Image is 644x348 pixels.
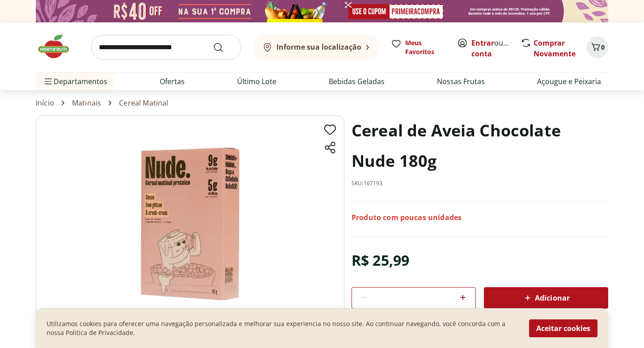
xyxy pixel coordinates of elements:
button: Aceitar cookies [529,319,597,337]
img: Hortifruti [36,33,80,60]
a: Meus Favoritos [391,38,446,56]
a: Início [36,99,54,107]
b: Informe sua localização [276,42,361,52]
span: ou [471,38,511,59]
p: SKU: 167193 [352,180,383,187]
a: Cereal Matinal [119,99,168,107]
a: Matinais [72,99,101,107]
a: Entrar [471,38,494,48]
h1: Cereal de Aveia Chocolate Nude 180g [352,115,608,176]
span: Meus Favoritos [405,38,446,56]
img: Cereal de Aveia Chocolate Nude 180g [36,115,344,331]
p: Utilizamos cookies para oferecer uma navegação personalizada e melhorar sua experiencia no nosso ... [47,319,518,337]
input: search [91,35,241,60]
a: Nossas Frutas [437,76,485,87]
button: Menu [43,71,54,92]
div: R$ 25,99 [352,248,409,273]
a: Açougue e Peixaria [537,76,601,87]
a: Comprar Novamente [534,38,576,59]
button: Carrinho [587,37,608,58]
button: Informe sua localização [252,35,380,60]
p: Produto com poucas unidades [352,212,462,222]
span: Departamentos [43,71,107,92]
button: Adicionar [484,287,608,309]
a: Ofertas [160,76,185,87]
span: Adicionar [522,293,570,303]
a: Bebidas Geladas [329,76,385,87]
a: Último Lote [237,76,276,87]
a: Criar conta [471,38,521,59]
span: 0 [601,43,605,51]
button: Submit Search [213,42,234,53]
